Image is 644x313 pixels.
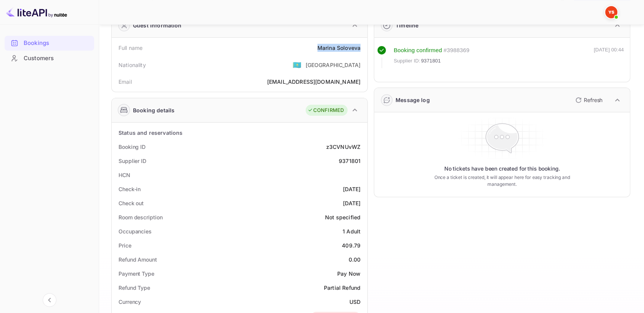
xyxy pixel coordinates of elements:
[133,106,175,114] div: Booking details
[119,61,146,69] div: Nationality
[339,157,360,165] div: 9371801
[119,157,146,165] div: Supplier ID
[343,185,360,193] div: [DATE]
[5,51,94,65] a: Customers
[6,6,67,18] img: LiteAPI logo
[605,6,617,18] img: Yandex Support
[119,78,132,86] div: Email
[324,284,360,292] div: Partial Refund
[343,199,360,207] div: [DATE]
[5,36,94,50] a: Bookings
[433,174,570,188] p: Once a ticket is created, it will appear here for easy tracking and management.
[308,107,344,114] div: CONFIRMED
[343,227,360,235] div: 1 Adult
[325,213,360,221] div: Not specified
[119,171,130,179] div: HCN
[444,165,560,172] p: No tickets have been created for this booking.
[342,241,360,249] div: 409.79
[119,44,143,52] div: Full name
[133,21,182,29] div: Guest information
[119,143,146,151] div: Booking ID
[571,94,606,106] button: Refresh
[348,256,360,263] div: 0.00
[584,96,602,104] p: Refresh
[43,293,56,307] button: Collapse navigation
[394,57,420,65] span: Supplier ID:
[119,270,154,278] div: Payment Type
[305,61,360,69] div: [GEOGRAPHIC_DATA]
[349,298,360,306] div: USD
[337,270,360,278] div: Pay Now
[317,44,360,52] div: Marina Soloveva
[396,21,418,29] div: Timeline
[24,54,90,63] div: Customers
[396,96,430,104] div: Message log
[594,46,624,68] div: [DATE] 00:44
[119,256,157,263] div: Refund Amount
[119,284,150,292] div: Refund Type
[119,227,152,235] div: Occupancies
[5,36,94,51] div: Bookings
[119,213,162,221] div: Room description
[293,58,301,72] span: United States
[394,46,442,55] div: Booking confirmed
[119,199,144,207] div: Check out
[421,57,441,65] span: 9371801
[267,78,360,86] div: [EMAIL_ADDRESS][DOMAIN_NAME]
[444,46,469,55] div: # 3988369
[119,185,141,193] div: Check-in
[119,241,131,249] div: Price
[24,39,90,48] div: Bookings
[119,129,183,137] div: Status and reservations
[119,298,141,306] div: Currency
[326,143,360,151] div: z3CVNUvWZ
